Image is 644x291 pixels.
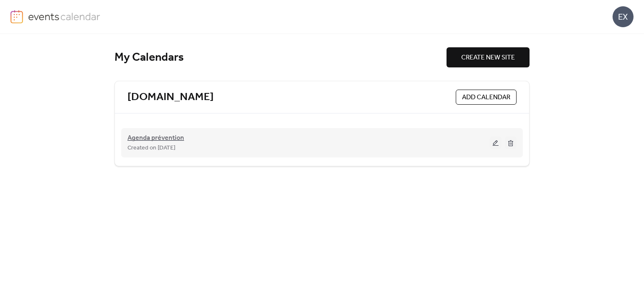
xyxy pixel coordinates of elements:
[461,53,515,63] span: CREATE NEW SITE
[114,50,447,65] div: My Calendars
[447,47,530,67] button: CREATE NEW SITE
[127,136,184,141] a: Agenda prévention
[456,90,517,105] button: ADD CALENDAR
[127,133,184,143] span: Agenda prévention
[127,143,175,153] span: Created on [DATE]
[462,93,510,103] span: ADD CALENDAR
[28,10,101,23] img: logo-type
[613,6,634,27] div: EX
[127,90,214,104] a: [DOMAIN_NAME]
[10,10,23,23] img: logo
